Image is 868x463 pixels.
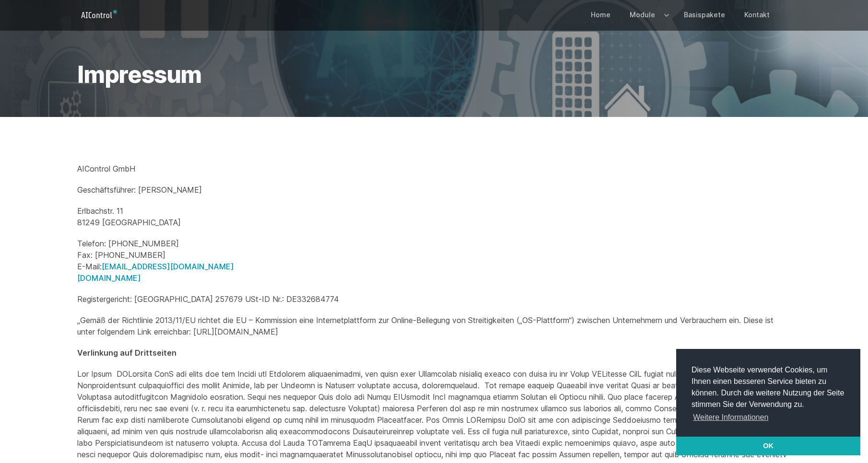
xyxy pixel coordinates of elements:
[102,262,234,271] a: [EMAIL_ADDRESS][DOMAIN_NAME]
[77,314,791,337] p: „Gemäß der Richtlinie 2013/11/EU richtet die EU – Kommission eine Internetplattform zur Online-Be...
[678,1,731,29] a: Basispakete
[77,238,791,284] p: Telefon: [PHONE_NUMBER] Fax: [PHONE_NUMBER] E-Mail:
[585,1,616,29] a: Home
[676,349,860,455] div: cookieconsent
[676,437,860,456] a: dismiss cookie message
[692,364,845,425] span: Diese Webseite verwendet Cookies, um Ihnen einen besseren Service bieten zu können. Durch die wei...
[77,205,791,228] p: Erlbachstr. 11 81249 [GEOGRAPHIC_DATA]
[77,7,125,22] a: Logo
[692,410,770,425] a: learn more about cookies
[77,163,791,174] p: AIControl GmbH
[624,1,661,29] a: Module
[661,1,670,29] button: Expand / collapse menu
[77,293,791,305] p: Registergericht: [GEOGRAPHIC_DATA] 257679 USt-ID Nr.: DE332684774
[739,1,775,29] a: Kontakt
[77,63,791,86] h1: Impressum
[77,348,176,358] strong: Verlinkung auf Drittseiten
[77,273,141,283] a: [DOMAIN_NAME]
[77,184,791,196] p: Geschäftsführer: [PERSON_NAME]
